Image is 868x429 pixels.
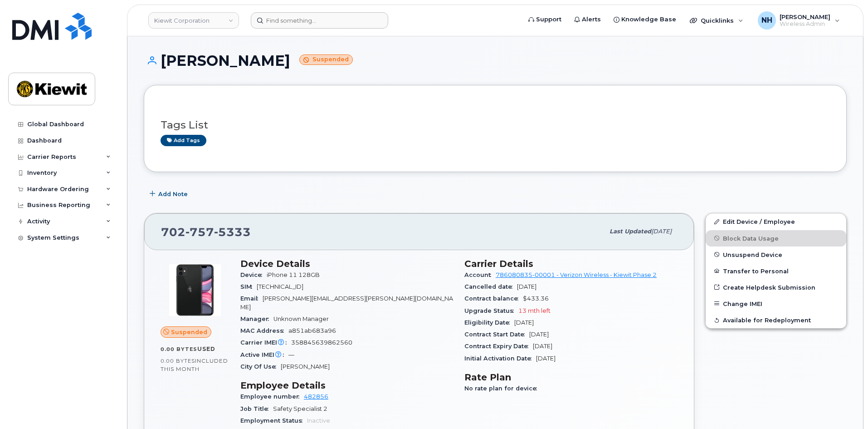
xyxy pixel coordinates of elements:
span: Safety Specialist 2 [273,405,327,412]
span: [DATE] [536,355,556,362]
span: Upgrade Status [464,307,518,314]
span: 702 [161,225,251,239]
span: 0.00 Bytes [161,346,197,352]
button: Transfer to Personal [706,263,846,279]
span: Contract balance [464,295,523,302]
span: [DATE] [529,331,549,338]
button: Available for Redeployment [706,312,846,328]
h1: [PERSON_NAME] [144,53,847,69]
span: 5333 [214,225,251,239]
button: Add Note [144,186,195,202]
span: SIM [240,283,257,290]
span: Device [240,271,267,278]
span: used [197,345,215,352]
span: Suspended [171,328,207,336]
span: [DATE] [533,343,552,350]
span: Contract Expiry Date [464,343,533,350]
span: Email [240,295,263,302]
span: Eligibility Date [464,319,514,326]
span: MAC Address [240,327,288,334]
span: Manager [240,316,273,322]
span: 757 [185,225,214,239]
span: Job Title [240,405,273,412]
button: Unsuspend Device [706,247,846,263]
a: Edit Device / Employee [706,213,846,230]
h3: Tags List [161,119,830,131]
img: iPhone_11.jpg [168,263,222,317]
span: City Of Use [240,363,281,370]
span: Cancelled date [464,283,517,290]
h3: Device Details [240,258,454,269]
span: [DATE] [514,319,534,326]
span: [DATE] [651,228,672,235]
button: Change IMEI [706,296,846,312]
button: Block Data Usage [706,230,846,247]
span: Carrier IMEI [240,339,291,346]
span: Add Note [158,190,188,198]
span: Account [464,271,496,278]
span: 0.00 Bytes [161,358,195,364]
span: Available for Redeployment [723,317,811,324]
span: [DATE] [517,283,536,290]
span: iPhone 11 128GB [267,271,320,278]
span: 358845639862560 [291,339,352,346]
span: [PERSON_NAME] [281,363,330,370]
span: Inactive [307,417,330,424]
span: Unknown Manager [273,316,329,322]
span: 13 mth left [518,307,551,314]
span: Unsuspend Device [723,251,782,258]
span: Last updated [610,228,651,235]
span: No rate plan for device [464,385,541,392]
a: 482856 [304,393,328,400]
span: Active IMEI [240,351,288,358]
span: Employee number [240,393,304,400]
span: [PERSON_NAME][EMAIL_ADDRESS][PERSON_NAME][DOMAIN_NAME] [240,295,453,310]
h3: Carrier Details [464,258,678,269]
span: Employment Status [240,417,307,424]
h3: Employee Details [240,380,454,391]
a: 786080835-00001 - Verizon Wireless - Kiewit Phase 2 [496,271,657,278]
span: a851ab683a96 [288,327,336,334]
span: Contract Start Date [464,331,529,338]
small: Suspended [299,54,353,65]
a: Create Helpdesk Submission [706,279,846,296]
span: $433.36 [523,295,549,302]
span: — [288,351,294,358]
a: Add tags [161,135,206,146]
h3: Rate Plan [464,372,678,383]
span: [TECHNICAL_ID] [257,283,303,290]
span: included this month [161,357,228,372]
span: Initial Activation Date [464,355,536,362]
